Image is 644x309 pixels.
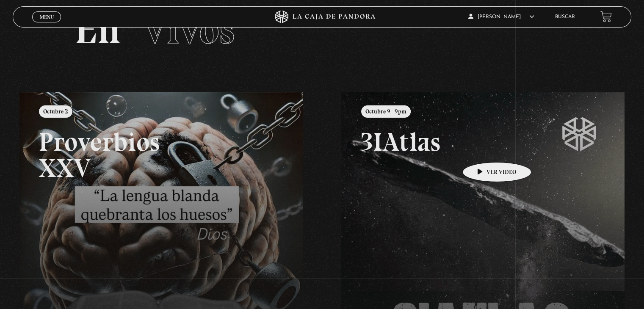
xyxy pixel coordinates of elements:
span: Menu [40,14,54,19]
a: View your shopping cart [600,11,612,22]
span: Cerrar [37,21,57,27]
h2: En [75,10,569,50]
span: [PERSON_NAME] [468,14,534,19]
a: Buscar [555,14,575,19]
span: Vivos [142,6,235,54]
